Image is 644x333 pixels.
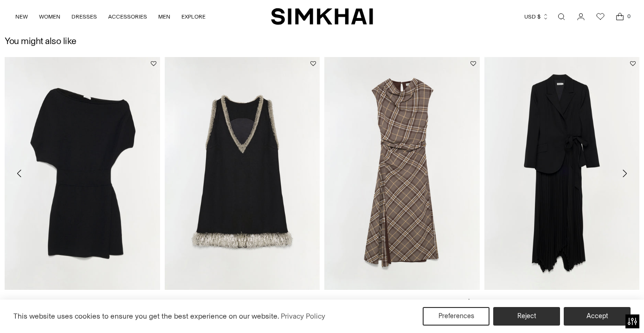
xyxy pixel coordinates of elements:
img: Ambretta Dress [484,57,640,290]
button: Move to previous carousel slide [9,163,30,184]
a: NEW [15,6,28,27]
button: Reject [493,307,560,326]
a: Wishlist [591,7,610,26]
a: Open cart modal [611,7,629,26]
a: Open search modal [552,7,571,26]
a: EXPLORE [181,6,206,27]
iframe: Sign Up via Text for Offers [7,298,93,326]
button: Add to Wishlist [310,61,316,66]
a: SIMKHAI [271,7,373,26]
button: Move to next carousel slide [614,163,635,184]
a: Privacy Policy (opens in a new tab) [279,309,327,323]
h2: You might also like [5,36,77,46]
a: WOMEN [39,6,60,27]
a: Go to the account page [572,7,590,26]
span: 0 [625,12,633,20]
img: Darcy Embellished Mini Dress [165,57,320,290]
a: DRESSES [71,6,97,27]
a: [PERSON_NAME] Draped Midi Dress [324,298,417,305]
button: Add to Wishlist [151,61,156,66]
img: Shania Off Shoulder Mini Dress [5,57,160,290]
a: MEN [158,6,170,27]
button: USD $ [524,6,549,27]
button: Accept [564,307,631,326]
a: ACCESSORIES [108,6,147,27]
button: Preferences [423,307,489,326]
button: Add to Wishlist [630,61,636,66]
span: This website uses cookies to ensure you get the best experience on our website. [13,312,279,320]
